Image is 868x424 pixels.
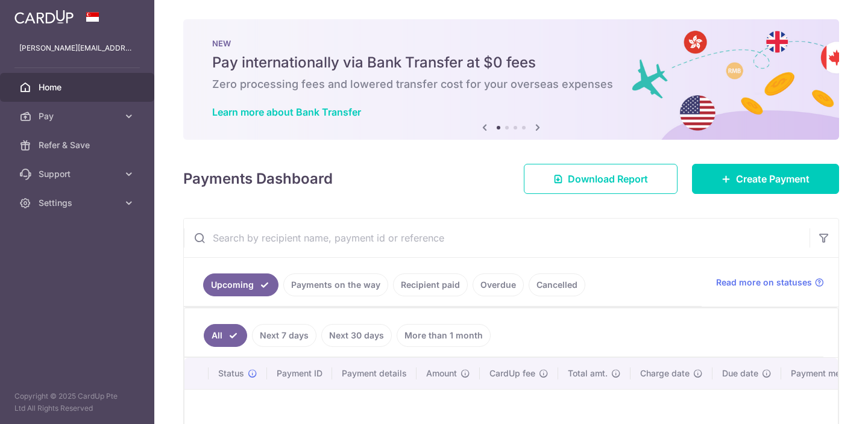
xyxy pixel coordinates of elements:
span: Download Report [568,172,648,186]
a: Download Report [524,164,678,194]
th: Payment details [332,358,417,389]
a: Upcoming [203,273,278,296]
img: CardUp [14,10,74,24]
span: Pay [39,110,118,122]
span: Due date [722,367,758,379]
a: More than 1 month [397,324,491,347]
span: Total amt. [568,367,608,379]
a: Read more on statuses [716,276,824,288]
a: Recipient paid [393,273,468,296]
a: Next 7 days [252,324,316,347]
a: Learn more about Bank Transfer [212,106,361,118]
a: Next 30 days [321,324,392,347]
img: Bank transfer banner [183,19,839,140]
span: Read more on statuses [716,276,812,288]
span: Create Payment [736,172,810,186]
input: Search by recipient name, payment id or reference [184,219,810,257]
span: CardUp fee [489,367,535,379]
span: Charge date [640,367,690,379]
h6: Zero processing fees and lowered transfer cost for your overseas expenses [212,77,810,92]
h4: Payments Dashboard [183,168,333,190]
span: Home [39,81,118,93]
th: Payment ID [267,358,332,389]
span: Status [218,367,244,379]
a: Overdue [473,273,524,296]
span: Amount [426,367,457,379]
a: All [204,324,247,347]
h5: Pay internationally via Bank Transfer at $0 fees [212,53,810,72]
span: Settings [39,197,118,209]
a: Create Payment [692,164,839,194]
span: Refer & Save [39,139,118,151]
span: Support [39,168,118,180]
p: [PERSON_NAME][EMAIL_ADDRESS][DOMAIN_NAME] [19,42,135,54]
a: Cancelled [529,273,585,296]
p: NEW [212,39,810,48]
a: Payments on the way [283,273,388,296]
